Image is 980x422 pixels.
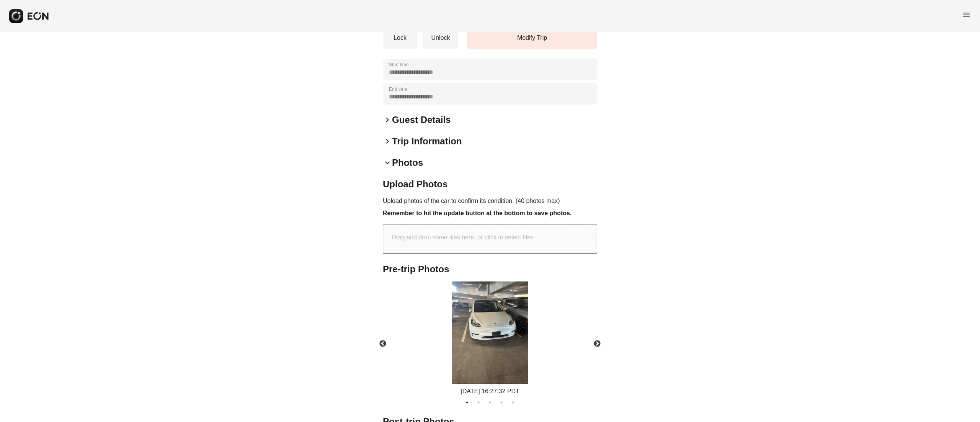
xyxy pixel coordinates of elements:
h2: Photos [392,157,423,169]
h3: Remember to hit the update button at the bottom to save photos. [383,209,597,218]
button: 1 [463,399,471,406]
button: Previous [369,330,396,357]
button: 2 [475,399,482,406]
p: Modify Trip [471,33,593,43]
span: keyboard_arrow_down [383,158,392,167]
button: Unlock [423,18,458,49]
p: Drag and drop some files here, or click to select files [392,233,534,242]
button: 3 [486,399,494,406]
button: 4 [498,399,505,406]
h2: Trip Information [392,135,462,147]
span: menu [962,10,971,20]
button: 5 [509,399,517,406]
button: Modify Trip [467,18,597,49]
span: keyboard_arrow_right [383,137,392,146]
img: https://fastfleet.me/rails/active_storage/blobs/redirect/eyJfcmFpbHMiOnsibWVzc2FnZSI6IkJBaHBBMGhX... [452,281,528,384]
div: [DATE] 16:27:32 PDT [452,387,528,396]
span: keyboard_arrow_right [383,115,392,124]
h2: Upload Photos [383,178,597,190]
button: Lock [383,18,417,49]
p: Lock [387,33,413,43]
h2: Pre-trip Photos [383,263,597,275]
p: Upload photos of the car to confirm its condition. (40 photos max) [383,196,597,206]
button: Next [584,330,611,357]
p: Unlock [427,33,454,43]
h2: Guest Details [392,114,451,126]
